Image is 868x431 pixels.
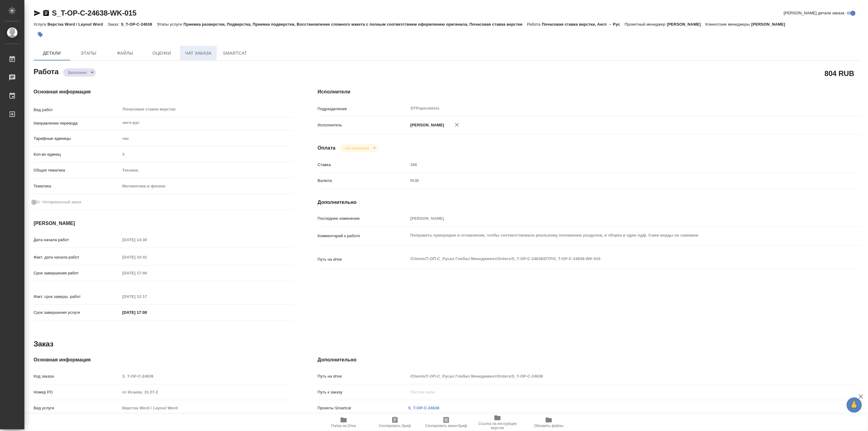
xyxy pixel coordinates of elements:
div: Математика и физика [120,181,293,191]
p: Направление перевода [34,120,120,126]
h2: Работа [34,66,59,77]
p: Заказ: [108,22,121,27]
p: Верстка Word / Layout Word [47,22,107,27]
input: Пустое поле [120,269,174,277]
h4: Дополнительно [318,199,861,206]
button: Не оплачена [343,146,371,151]
p: Клиентские менеджеры [705,22,751,27]
p: Факт. дата начала работ [34,254,120,260]
input: Пустое поле [120,235,174,244]
textarea: /Clients/Т-ОП-С_Русал Глобал Менеджмент/Orders/S_T-OP-C-24638/DTP/S_T-OP-C-24638-WK-015 [408,254,816,264]
a: S_T-OP-C-24638 [408,406,439,410]
p: Почасовая ставка верстки, Англ → Рус [542,22,625,27]
span: Ссылка на инструкции верстки [476,422,519,430]
p: Код заказа [34,373,120,379]
div: Выполнен [340,144,378,152]
input: Пустое поле [408,372,816,381]
input: Пустое поле [120,253,174,262]
h4: Основная информация [34,356,293,364]
button: Скопировать ссылку [42,9,50,17]
p: Подразделение [318,106,408,112]
button: Скопировать мини-бриф [421,414,472,431]
span: [PERSON_NAME] детали заказа [784,10,844,16]
input: Пустое поле [120,150,293,159]
span: Нотариальный заказ [42,199,81,205]
p: Общая тематика [34,167,120,173]
p: Номер РО [34,389,120,395]
div: RUB [408,176,816,186]
button: Скопировать бриф [369,414,421,431]
p: Вид работ [34,107,120,113]
span: Обновить файлы [534,424,564,428]
button: Обновить файлы [523,414,574,431]
h4: [PERSON_NAME] [34,220,293,227]
button: Скопировать ссылку для ЯМессенджера [34,9,41,17]
p: Путь на drive [318,373,408,379]
p: Работа [527,22,542,27]
span: Этапы [74,49,103,57]
button: Ссылка на инструкции верстки [472,414,523,431]
p: Приемка разверстки, Подверстка, Приемка подверстки, Восстановление сложного макета с полным соотв... [183,22,527,27]
span: Чат заказа [184,49,213,57]
p: Ставка [318,162,408,168]
p: S_T-OP-C-24638 [121,22,157,27]
p: Факт. срок заверш. работ [34,294,120,300]
h4: Основная информация [34,88,293,96]
p: Услуга [34,22,47,27]
input: Пустое поле [408,388,816,397]
h2: Заказ [34,339,53,349]
span: 🙏 [849,399,859,411]
input: Пустое поле [120,372,293,381]
div: Техника [120,165,293,176]
input: Пустое поле [120,292,174,301]
p: [PERSON_NAME] [408,122,444,128]
button: Добавить тэг [34,28,47,41]
p: Срок завершения услуги [34,310,120,316]
p: Этапы услуги [157,22,183,27]
button: Папка на Drive [318,414,369,431]
input: ✎ Введи что-нибудь [120,308,174,317]
input: Пустое поле [120,388,293,397]
p: Проектный менеджер [625,22,667,27]
p: Валюта [318,178,408,184]
a: S_T-OP-C-24638-WK-015 [52,9,136,17]
button: 🙏 [847,397,862,413]
h4: Дополнительно [318,356,861,364]
h2: 804 RUB [825,68,854,78]
p: Дата начала работ [34,237,120,243]
h4: Оплата [318,144,336,152]
p: Кол-во единиц [34,151,120,158]
p: Исполнитель [318,122,408,128]
span: Скопировать бриф [379,424,411,428]
p: Проекты Smartcat [318,405,408,411]
input: Пустое поле [408,214,816,223]
span: Папка на Drive [331,424,356,428]
p: Комментарий к работе [318,233,408,239]
input: Пустое поле [408,160,816,169]
p: Тарифные единицы [34,136,120,142]
button: Удалить исполнителя [450,118,464,132]
span: Скопировать мини-бриф [425,424,467,428]
span: SmartCat [220,49,250,57]
div: час [120,133,293,144]
span: Оценки [147,49,176,57]
p: Срок завершения работ [34,270,120,276]
p: Путь на drive [318,256,408,263]
p: Последнее изменение [318,215,408,222]
p: Вид услуги [34,405,120,411]
p: Тематика [34,183,120,189]
p: [PERSON_NAME] [751,22,790,27]
p: Путь к заказу [318,389,408,395]
p: [PERSON_NAME] [667,22,705,27]
h4: Исполнители [318,88,861,96]
span: Детали [37,49,67,57]
div: Выполнен [63,68,96,77]
textarea: Поправить нумерацию в оглавлении, чтобы соответствовала реальному положению разделов, и сборка в ... [408,230,816,241]
input: Пустое поле [120,404,293,412]
button: Выполнен [66,70,89,75]
span: Файлы [110,49,140,57]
